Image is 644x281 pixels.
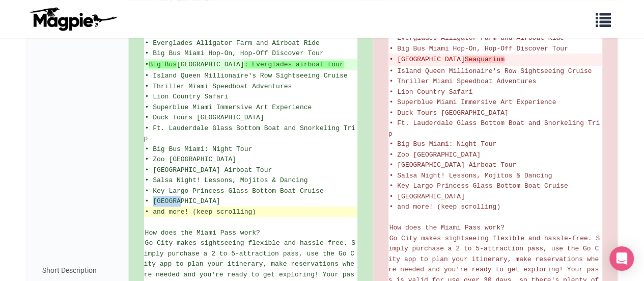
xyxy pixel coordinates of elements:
span: • Salsa Night! Lessons, Mojitos & Dancing [389,172,552,180]
span: • Big Bus Miami: Night Tour [389,140,497,148]
span: • Duck Tours [GEOGRAPHIC_DATA] [145,114,264,121]
span: • Big Bus Miami Hop-On, Hop-Off Discover Tour [145,49,324,57]
span: • Big Bus Miami: Night Tour [145,145,253,153]
span: • Ft. Lauderdale Glass Bottom Boat and Snorkeling Trip [144,124,355,143]
span: • Salsa Night! Lessons, Mojitos & Dancing [145,176,308,184]
ins: • [GEOGRAPHIC_DATA] [145,60,356,70]
span: • Zoo [GEOGRAPHIC_DATA] [389,151,481,159]
span: • Superblue Miami Immersive Art Experience [389,98,556,106]
span: How does the Miami Pass work? [389,224,505,232]
span: • [GEOGRAPHIC_DATA] [389,193,465,200]
span: • [GEOGRAPHIC_DATA] Airboat Tour [145,166,272,174]
span: • Key Largo Princess Glass Bottom Boat Cruise [145,187,324,195]
strong: Seaquarium [465,56,505,63]
span: • Ft. Lauderdale Glass Bottom Boat and Snorkeling Trip [388,119,600,138]
strong: Big Bus [149,61,177,68]
span: • Zoo [GEOGRAPHIC_DATA] [145,156,236,163]
span: • Lion Country Safari [145,93,229,100]
span: • Thriller Miami Speedboat Adventures [389,78,537,85]
span: • Duck Tours [GEOGRAPHIC_DATA] [389,109,509,117]
span: • [GEOGRAPHIC_DATA] [145,197,220,205]
span: • Island Queen Millionaire's Row Sightseeing Cruise [389,67,592,75]
span: • Everglades Alligator Farm and Airboat Ride [389,34,564,42]
del: • [GEOGRAPHIC_DATA] [389,55,601,65]
span: • Key Largo Princess Glass Bottom Boat Cruise [389,182,568,190]
span: • Big Bus Miami Hop-On, Hop-Off Discover Tour [389,45,568,53]
span: • and more! (keep scrolling) [145,208,256,216]
div: Open Intercom Messenger [609,246,634,271]
span: • and more! (keep scrolling) [389,203,500,211]
span: • [GEOGRAPHIC_DATA] Airboat Tour [389,161,517,169]
span: How does the Miami Pass work? [145,229,260,237]
span: • Everglades Alligator Farm and Airboat Ride [145,39,320,47]
img: logo-ab69f6fb50320c5b225c76a69d11143b.png [27,7,119,31]
span: • Island Queen Millionaire's Row Sightseeing Cruise [145,72,348,80]
span: • Thriller Miami Speedboat Adventures [145,83,292,90]
span: • Lion Country Safari [389,88,473,96]
span: • Superblue Miami Immersive Art Experience [145,104,312,111]
strong: : Everglades airboat tour [244,61,344,68]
